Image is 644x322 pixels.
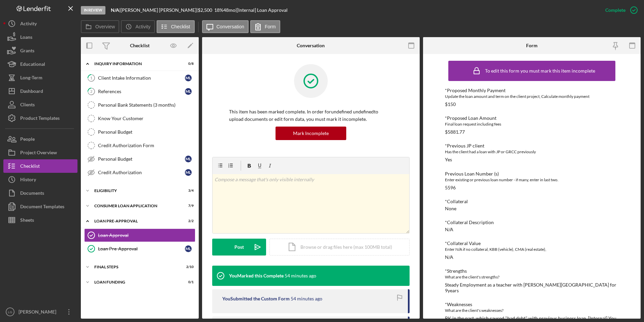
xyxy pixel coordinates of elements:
div: Product Templates [20,111,60,127]
div: M L [185,88,192,95]
div: You Submitted the Custom Form [222,296,290,301]
div: Know Your Customer [98,116,195,121]
div: Personal Budget [98,156,185,162]
div: | [111,7,121,13]
div: Documents [20,186,44,202]
p: This item has been marked complete. In order for undefined undefined to upload documents or edit ... [229,108,393,123]
div: *Collateral [445,199,619,204]
div: Personal Bank Statements (3 months) [98,102,195,108]
button: Conversation [202,20,249,33]
button: Post [212,239,266,256]
button: Sheets [3,213,77,227]
div: *Previous JP client [445,143,619,149]
iframe: Intercom live chat [621,292,637,308]
a: Personal Budget [84,125,195,139]
a: Loan Pre-ApprovalML [84,242,195,256]
button: Product Templates [3,111,77,125]
button: Document Templates [3,200,77,213]
div: N/A [445,254,453,260]
div: Consumer Loan Application [94,204,177,208]
button: Overview [81,20,119,33]
div: Has the client had a loan with JP or GRCC previously [445,149,619,155]
time: 2025-09-16 17:21 [291,296,322,301]
div: Dashboard [20,84,43,100]
a: Personal Bank Statements (3 months) [84,98,195,112]
button: Loans [3,30,77,44]
tspan: 2 [90,89,92,93]
div: M L [185,156,192,162]
button: Dashboard [3,84,77,98]
div: Loan Approval [98,233,195,238]
label: Activity [135,24,150,29]
div: M L [185,245,192,252]
div: 5596 [445,185,456,190]
div: Loan Pre-Approval [98,246,185,251]
div: Project Overview [20,146,57,161]
label: Conversation [217,24,245,29]
div: Document Templates [20,200,64,215]
div: *Proposed Monthly Payment [445,88,619,93]
button: Long-Term [3,71,77,84]
div: You Marked this Complete [229,273,284,278]
a: Personal BudgetML [84,152,195,166]
div: Client Intake Information [98,75,185,81]
label: Checklist [171,24,190,29]
div: Loan Pre-Approval [94,219,177,223]
button: Activity [3,17,77,30]
div: Loans [20,30,32,46]
button: Project Overview [3,146,77,159]
button: Grants [3,44,77,57]
a: Educational [3,57,77,71]
div: *Proposed Loan Amount [445,115,619,121]
div: Loan Funding [94,280,177,284]
div: *Collateral Description [445,220,619,225]
div: | [Internal] Loan Approval [235,7,288,13]
label: Form [265,24,276,29]
div: Enter N/A if no collateral, KBB (vehicle), CMA (real estate), [445,246,619,253]
div: Update the loan amount and term on the client project, Calculate monthly payment [445,93,619,100]
div: Grants [20,44,34,59]
a: Credit AuthorizationML [84,166,195,179]
div: Previous Loan Number (s) [445,171,619,177]
div: What are the client's strengths? [445,274,619,280]
div: [PERSON_NAME] [PERSON_NAME] | [121,7,198,13]
button: History [3,173,77,186]
div: Complete [605,3,625,17]
div: M L [185,75,192,81]
time: 2025-09-16 17:21 [285,273,316,278]
div: Final loan request including fees [445,121,619,128]
div: Checklist [130,43,150,48]
div: In Review [81,6,105,15]
div: *Collateral Value [445,241,619,246]
button: Mark Incomplete [276,127,346,140]
div: Credit Authorization Form [98,143,195,148]
text: LG [8,310,12,314]
a: Checklist [3,159,77,173]
button: Activity [121,20,155,33]
button: Clients [3,98,77,111]
div: FINAL STEPS [94,265,177,269]
div: 18 % [214,7,223,13]
tspan: 1 [90,76,92,80]
button: Checklist [157,20,195,33]
div: 0 / 8 [182,62,194,66]
div: 48 mo [223,7,235,13]
div: Personal Budget [98,129,195,135]
div: Eligibility [94,189,177,193]
div: 7 / 9 [182,204,194,208]
div: Conversation [297,43,325,48]
button: Documents [3,186,77,200]
button: People [3,132,77,146]
div: What are the client's weaknesses? [445,307,619,314]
